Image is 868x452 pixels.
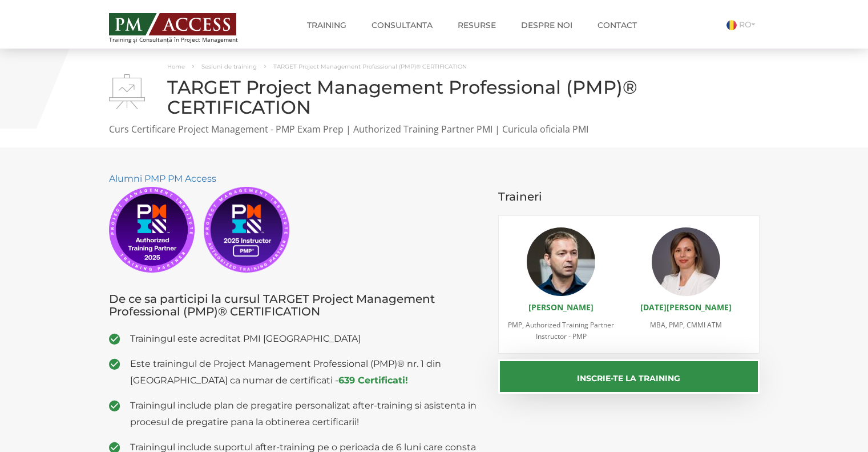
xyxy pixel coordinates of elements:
h3: Traineri [498,190,760,203]
a: Sesiuni de training [201,63,257,70]
span: TARGET Project Management Professional (PMP)® CERTIFICATION [273,63,467,70]
img: PM ACCESS - Echipa traineri si consultanti certificati PMP: Narciss Popescu, Mihai Olaru, Monica ... [109,13,236,35]
button: Inscrie-te la training [498,359,760,394]
p: Curs Certificare Project Management - PMP Exam Prep | Authorized Training Partner PMI | Curicula ... [109,123,760,136]
a: Home [167,63,185,70]
h1: TARGET Project Management Professional (PMP)® CERTIFICATION [109,77,760,117]
a: 639 Certificati! [338,375,408,386]
span: PMP, Authorized Training Partner Instructor - PMP [508,320,614,341]
span: Este trainingul de Project Management Professional (PMP)® nr. 1 din [GEOGRAPHIC_DATA] ca numar de... [130,355,482,389]
a: [DATE][PERSON_NAME] [640,302,732,313]
a: [PERSON_NAME] [528,302,594,313]
span: Trainingul este acreditat PMI [GEOGRAPHIC_DATA] [130,330,482,347]
h3: De ce sa participi la cursul TARGET Project Management Professional (PMP)® CERTIFICATION [109,293,482,318]
span: Training și Consultanță în Project Management [109,37,259,43]
img: TARGET Project Management Professional (PMP)® CERTIFICATION [109,74,145,109]
a: Alumni PMP PM Access [109,173,216,184]
span: MBA, PMP, CMMI ATM [650,320,722,330]
a: Training [298,14,355,37]
a: Consultanta [363,14,441,37]
a: RO [726,19,760,30]
span: Trainingul include plan de pregatire personalizat after-training si asistenta in procesul de preg... [130,397,482,430]
img: Romana [726,20,737,30]
a: Resurse [449,14,504,37]
a: Despre noi [512,14,581,37]
a: Contact [589,14,645,37]
a: Training și Consultanță în Project Management [109,10,259,43]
